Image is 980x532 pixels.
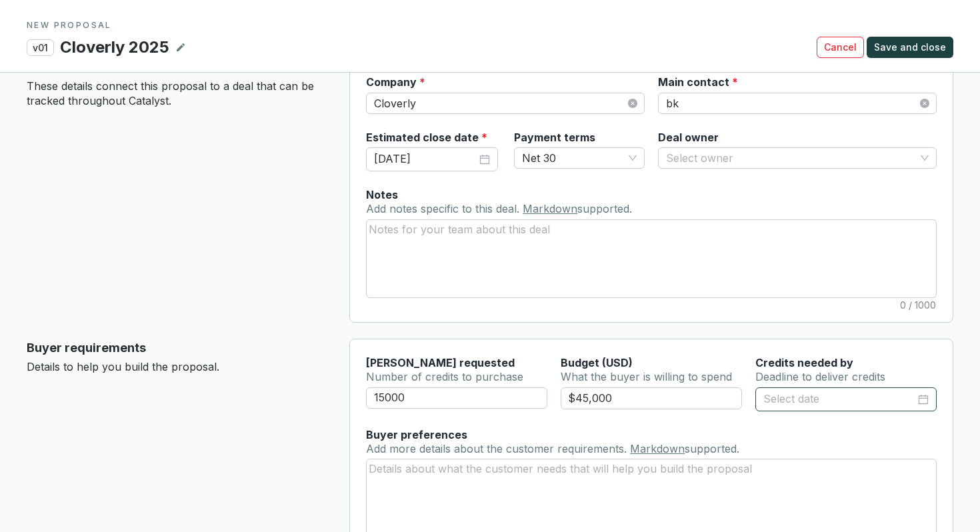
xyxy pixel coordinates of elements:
input: Select date [763,391,915,408]
span: What the buyer is willing to spend [561,370,732,383]
label: Payment terms [514,130,595,145]
span: close-circle [628,99,637,108]
button: Cancel [817,37,864,58]
span: supported. [577,202,632,215]
span: Cloverly [374,93,637,113]
label: Main contact [658,75,738,89]
span: Deadline to deliver credits [755,370,885,383]
button: Save and close [867,37,953,58]
span: Budget (USD) [561,356,633,369]
span: Number of credits to purchase [366,370,523,383]
span: Net 30 [522,148,637,168]
label: [PERSON_NAME] requested [366,355,515,370]
label: Estimated close date [366,130,487,145]
p: Buyer requirements [27,339,328,357]
span: bk [666,93,929,113]
p: Cloverly 2025 [59,36,170,59]
span: close-circle [920,99,929,108]
span: supported. [685,442,739,455]
p: Details to help you build the proposal. [27,360,328,375]
p: NEW PROPOSAL [27,20,953,31]
span: Add more details about the customer requirements. [366,442,630,455]
p: These details connect this proposal to a deal that can be tracked throughout Catalyst. [27,79,328,108]
a: Markdown [630,442,685,455]
input: Select date [374,151,477,168]
span: Cancel [824,41,857,54]
a: Markdown [523,202,577,215]
label: Credits needed by [755,355,853,370]
span: Add notes specific to this deal. [366,202,523,215]
label: Company [366,75,425,89]
label: Buyer preferences [366,427,467,442]
label: Deal owner [658,130,719,145]
span: Save and close [874,41,946,54]
p: v01 [27,39,54,56]
label: Notes [366,187,398,202]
